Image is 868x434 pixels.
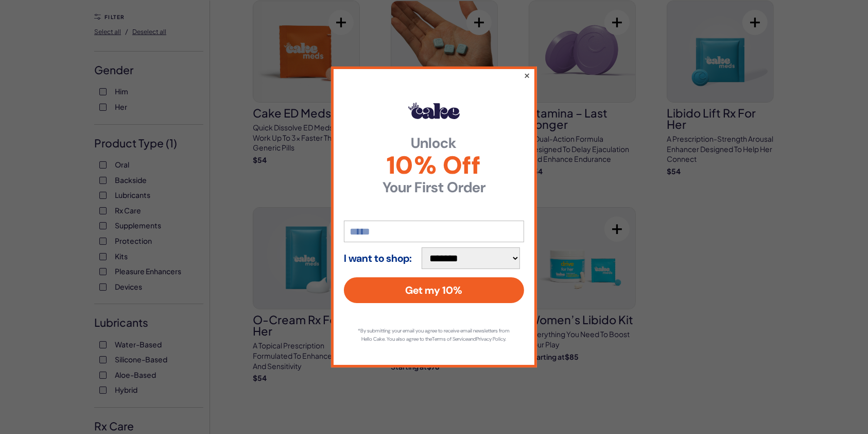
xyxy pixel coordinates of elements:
[344,253,412,264] strong: I want to shop:
[477,336,506,342] a: Privacy Policy
[408,103,460,119] img: Hello Cake
[344,153,524,178] span: 10% Off
[432,336,468,342] a: Terms of Service
[354,327,514,343] p: *By submitting your email you agree to receive email newsletters from Hello Cake. You also agree ...
[524,69,530,81] button: ×
[344,180,524,195] strong: Your First Order
[344,277,524,303] button: Get my 10%
[344,136,524,151] strong: Unlock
